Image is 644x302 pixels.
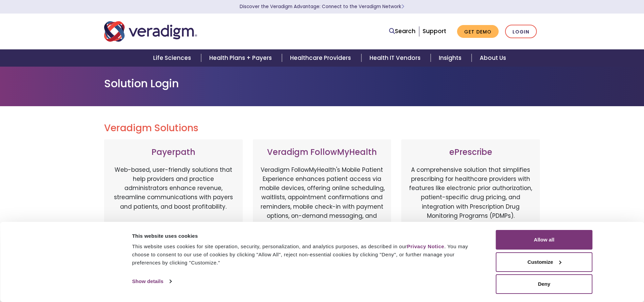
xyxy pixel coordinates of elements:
span: Learn More [401,3,404,10]
p: A comprehensive solution that simplifies prescribing for healthcare providers with features like ... [408,165,533,236]
h3: Payerpath [111,147,236,157]
button: Allow all [496,230,593,250]
h3: ePrescribe [408,147,533,157]
div: This website uses cookies for site operation, security, personalization, and analytics purposes, ... [132,242,481,267]
a: Life Sciences [145,49,201,67]
p: Veradigm FollowMyHealth's Mobile Patient Experience enhances patient access via mobile devices, o... [260,165,385,230]
h2: Veradigm Solutions [104,122,540,134]
a: About Us [472,49,514,67]
a: Show details [132,276,171,286]
h1: Solution Login [104,77,540,90]
p: Web-based, user-friendly solutions that help providers and practice administrators enhance revenu... [111,165,236,236]
a: Healthcare Providers [282,49,361,67]
a: Health IT Vendors [361,49,431,67]
h3: Veradigm FollowMyHealth [260,147,385,157]
a: Login [505,25,537,39]
button: Deny [496,274,593,294]
button: Customize [496,252,593,272]
a: Discover the Veradigm Advantage: Connect to the Veradigm NetworkLearn More [240,3,404,10]
a: Support [423,27,446,35]
a: Health Plans + Payers [201,49,282,67]
a: Search [389,27,415,36]
img: Veradigm logo [104,20,197,43]
div: This website uses cookies [132,232,481,240]
a: Insights [431,49,472,67]
a: Privacy Notice [407,243,444,249]
a: Get Demo [457,25,499,38]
